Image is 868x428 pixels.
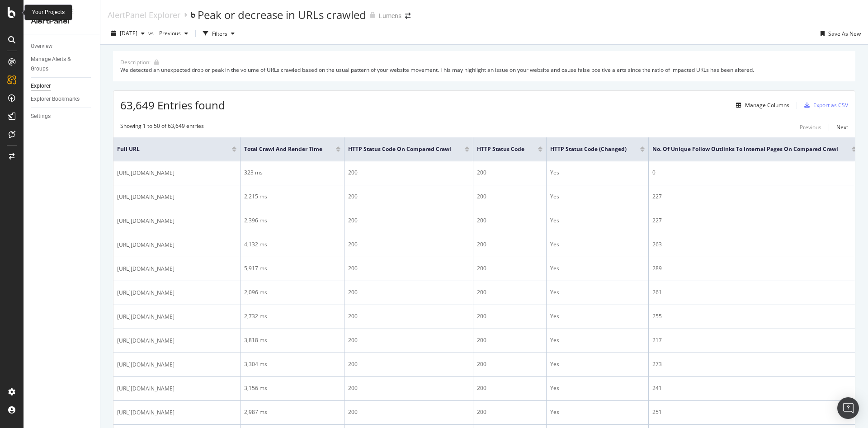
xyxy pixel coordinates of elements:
span: Total Crawl and Render Time [244,145,322,153]
button: Save As New [817,26,861,41]
div: 289 [652,264,856,273]
div: 261 [652,288,856,296]
div: 200 [477,169,542,177]
div: Yes [550,312,645,320]
a: Settings [31,112,94,121]
div: 241 [652,384,856,392]
div: Lumens [379,11,401,20]
button: Export as CSV [801,98,848,113]
div: arrow-right-arrow-left [405,13,410,19]
div: 4,132 ms [244,240,340,249]
span: HTTP Status Code On Compared Crawl [348,145,451,153]
div: 2,987 ms [244,408,340,416]
div: 2,732 ms [244,312,340,320]
div: 200 [348,169,469,177]
div: 251 [652,408,856,416]
div: 200 [477,384,542,392]
div: 200 [348,384,469,392]
div: 200 [477,336,542,344]
div: Settings [31,112,51,121]
div: 227 [652,193,856,201]
div: Manage Alerts & Groups [31,55,85,74]
span: No. of Unique Follow Outlinks to Internal Pages On Compared Crawl [652,145,838,153]
div: 200 [348,312,469,320]
div: Filters [212,30,227,38]
div: Manage Columns [745,101,789,109]
div: We detected an unexpected drop or peak in the volume of URLs crawled based on the usual pattern o... [120,66,848,74]
div: 2,396 ms [244,216,340,225]
div: 200 [477,193,542,201]
div: 2,096 ms [244,288,340,296]
div: 2,215 ms [244,193,340,201]
span: HTTP Status Code [477,145,524,153]
div: 255 [652,312,856,320]
div: Export as CSV [813,101,848,109]
a: AlertPanel Explorer [108,10,180,20]
span: Full URL [117,145,218,153]
div: 200 [477,216,542,225]
span: vs [148,29,156,37]
button: Previous [800,122,821,133]
div: 200 [348,193,469,201]
div: Showing 1 to 50 of 63,649 entries [120,122,204,133]
div: Next [836,123,848,131]
div: 200 [348,408,469,416]
div: 200 [477,288,542,296]
span: Previous [156,29,181,37]
div: 200 [348,216,469,225]
div: 3,818 ms [244,336,340,344]
div: 200 [348,288,469,296]
div: 227 [652,216,856,225]
div: 273 [652,360,856,368]
span: 2025 Aug. 21st [120,29,137,37]
a: Explorer Bookmarks [31,94,94,104]
div: Explorer [31,81,51,91]
div: Your Projects [32,9,65,16]
div: 200 [348,264,469,273]
span: [URL][DOMAIN_NAME] [117,336,175,345]
div: 0 [652,169,856,177]
div: 200 [477,240,542,249]
span: [URL][DOMAIN_NAME] [117,384,175,393]
div: 200 [477,264,542,273]
div: Open Intercom Messenger [837,397,859,419]
div: 5,917 ms [244,264,340,273]
div: 3,304 ms [244,360,340,368]
div: Overview [31,42,52,51]
a: Explorer [31,81,94,91]
div: 200 [477,312,542,320]
div: Explorer Bookmarks [31,94,80,104]
div: Yes [550,288,645,296]
div: 3,156 ms [244,384,340,392]
div: Yes [550,240,645,249]
div: 200 [348,240,469,249]
div: 200 [348,336,469,344]
div: Peak or decrease in URLs crawled [198,7,366,23]
span: [URL][DOMAIN_NAME] [117,288,175,297]
button: Previous [156,26,192,41]
button: [DATE] [108,26,148,41]
div: 217 [652,336,856,344]
span: [URL][DOMAIN_NAME] [117,408,175,417]
a: Manage Alerts & Groups [31,55,94,74]
div: Yes [550,408,645,416]
span: 63,649 Entries found [120,98,225,113]
span: HTTP Status Code (Changed) [550,145,627,153]
div: Yes [550,360,645,368]
div: 200 [348,360,469,368]
span: [URL][DOMAIN_NAME] [117,169,175,178]
div: 200 [477,360,542,368]
span: [URL][DOMAIN_NAME] [117,360,175,369]
div: Yes [550,336,645,344]
div: Yes [550,169,645,177]
div: 200 [477,408,542,416]
span: [URL][DOMAIN_NAME] [117,240,175,249]
span: [URL][DOMAIN_NAME] [117,264,175,273]
span: [URL][DOMAIN_NAME] [117,193,175,202]
button: Filters [199,26,238,41]
div: 323 ms [244,169,340,177]
span: [URL][DOMAIN_NAME] [117,216,175,226]
div: Yes [550,384,645,392]
button: Next [836,122,848,133]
